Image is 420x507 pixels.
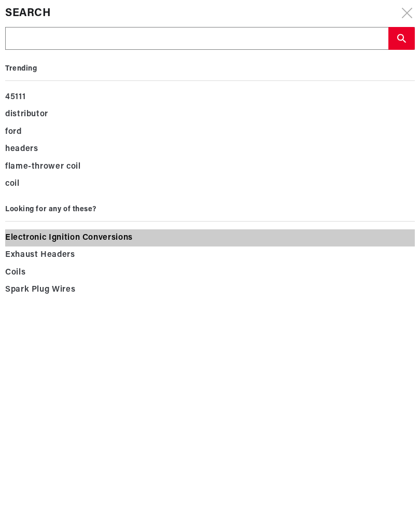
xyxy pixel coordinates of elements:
b: Trending [5,65,37,73]
span: Exhaust Headers [5,248,75,263]
span: Coils [5,266,25,280]
span: Spark Plug Wires [5,283,75,297]
b: Looking for any of these? [5,205,96,213]
span: Electronic Ignition Conversions [5,231,133,245]
div: 45111 [5,89,415,106]
div: Search [5,5,415,22]
div: headers [5,141,415,158]
input: Search Part #, Category or Keyword [6,28,388,50]
div: coil [5,175,415,193]
button: search button [388,27,415,50]
div: distributor [5,106,415,124]
div: ford [5,124,415,141]
div: flame-thrower coil [5,158,415,176]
